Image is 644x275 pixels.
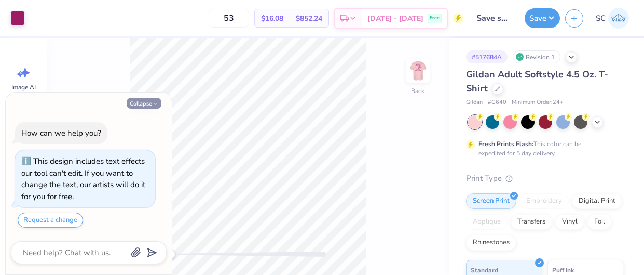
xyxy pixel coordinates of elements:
div: Print Type [466,173,623,185]
span: Gildan [466,98,483,107]
span: Gildan Adult Softstyle 4.5 Oz. T-Shirt [466,68,608,95]
span: Image AI [11,83,36,91]
div: Back [411,86,424,96]
span: SC [596,12,606,24]
strong: Fresh Prints Flash: [478,140,533,148]
div: This color can be expedited for 5 day delivery. [478,139,606,158]
span: [DATE] - [DATE] [367,13,423,24]
span: $16.08 [261,13,283,24]
div: Screen Print [466,193,516,209]
span: Minimum Order: 24 + [512,98,564,107]
div: Foil [587,214,612,230]
div: # 517684A [466,50,508,63]
div: Rhinestones [466,235,516,251]
span: $852.24 [296,13,322,24]
div: Embroidery [519,193,569,209]
img: Sophia Carpenter [608,8,629,29]
div: Applique [466,214,508,230]
div: Digital Print [572,193,622,209]
div: Revision 1 [513,50,560,63]
div: Accessibility label [165,249,175,259]
button: Request a change [18,213,83,228]
input: – – [209,9,249,28]
div: This design includes text effects our tool can't edit. If you want to change the text, our artist... [21,156,145,202]
div: How can we help you? [21,128,101,138]
input: Untitled Design [469,8,519,29]
span: # G640 [488,98,506,107]
img: Back [407,60,428,81]
button: Collapse [127,98,161,109]
div: Transfers [511,214,552,230]
a: SC [591,8,634,29]
span: Free [430,15,440,22]
button: Save [525,8,560,28]
div: Vinyl [555,214,584,230]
